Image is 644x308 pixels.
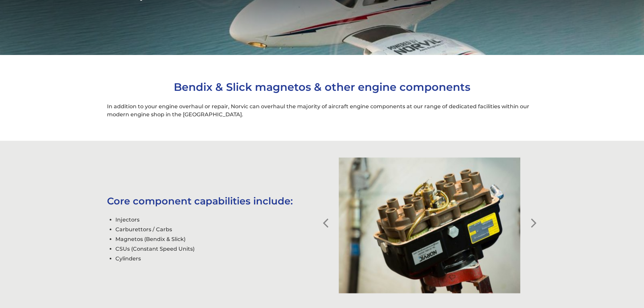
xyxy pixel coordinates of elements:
[322,214,329,221] button: Previous
[107,103,537,119] p: In addition to your engine overhaul or repair, Norvic can overhaul the majority of aircraft engin...
[107,195,293,207] span: Core component capabilities include:
[115,244,322,254] li: CSUs (Constant Speed Units)
[174,80,470,94] span: Bendix & Slick magnetos & other engine components
[115,234,322,244] li: Magnetos (Bendix & Slick)
[115,215,322,225] li: Injectors
[530,214,537,221] button: Next
[115,225,322,234] li: Carburettors / Carbs
[115,254,322,263] li: Cylinders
